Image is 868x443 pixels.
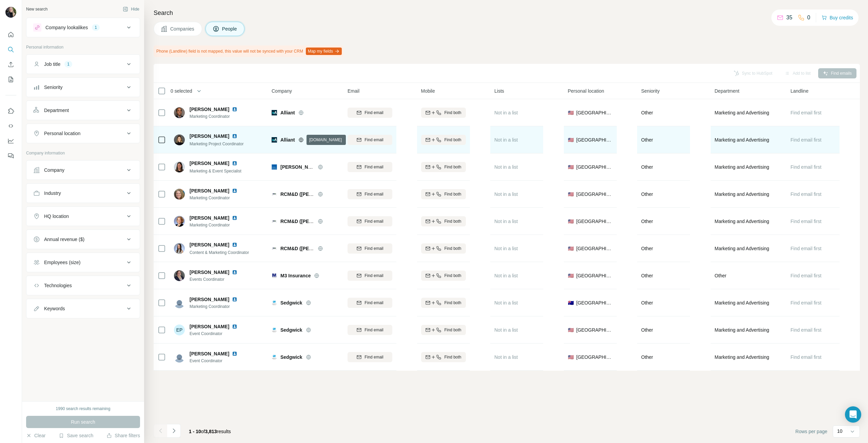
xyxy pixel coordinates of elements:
[641,273,653,278] span: Other
[576,136,613,143] span: [GEOGRAPHIC_DATA]
[494,273,518,278] span: Not in a list
[106,432,140,439] button: Share filters
[715,218,769,225] span: Marketing and Advertising
[348,243,392,254] button: Find email
[444,245,461,252] span: Find both
[272,273,277,278] img: Logo of M3 Insurance
[44,190,61,197] div: Industry
[348,108,392,118] button: Find email
[786,14,792,22] p: 35
[791,164,822,170] span: Find email first
[576,191,613,198] span: [GEOGRAPHIC_DATA]
[44,61,60,68] div: Job title
[641,164,653,170] span: Other
[222,25,238,32] span: People
[494,88,504,94] span: Lists
[494,300,518,306] span: Not in a list
[791,219,822,224] span: Find email first
[174,270,185,281] img: Avatar
[568,354,574,361] span: 🇺🇸
[444,273,461,279] span: Find both
[26,125,140,142] button: Personal location
[348,162,392,172] button: Find email
[791,327,822,333] span: Find email first
[791,273,822,278] span: Find email first
[576,109,613,116] span: [GEOGRAPHIC_DATA]
[26,277,140,294] button: Technologies
[280,191,473,197] span: RCM&D ([PERSON_NAME], [PERSON_NAME], [PERSON_NAME] & [PERSON_NAME])
[272,246,277,251] img: Logo of RCM&D (Riggs, Counselman, Michaels & Downes)
[272,137,277,143] img: Logo of Alliant
[576,354,613,361] span: [GEOGRAPHIC_DATA]
[174,216,185,227] img: Avatar
[44,282,72,289] div: Technologies
[715,164,769,170] span: Marketing and Advertising
[715,299,769,306] span: Marketing and Advertising
[190,350,229,357] span: [PERSON_NAME]
[791,191,822,197] span: Find email first
[444,300,461,306] span: Find both
[118,4,144,14] button: Hide
[26,254,140,271] button: Employees (size)
[795,428,827,435] span: Rows per page
[641,191,653,197] span: Other
[494,164,518,170] span: Not in a list
[272,300,277,306] img: Logo of Sedgwick
[421,243,466,254] button: Find both
[26,150,140,156] p: Company information
[232,324,237,329] img: LinkedIn logo
[174,162,185,172] img: Avatar
[174,243,185,254] img: Avatar
[791,137,822,143] span: Find email first
[576,272,613,279] span: [GEOGRAPHIC_DATA]
[715,272,727,279] span: Other
[348,352,392,362] button: Find email
[92,24,100,31] div: 1
[190,169,241,173] span: Marketing & Event Specialist
[5,58,16,71] button: Enrich CSV
[791,354,822,360] span: Find email first
[364,300,383,306] span: Find email
[280,272,311,279] span: M3 Insurance
[421,352,466,362] button: Find both
[205,429,217,434] span: 3,813
[641,110,653,115] span: Other
[190,113,245,119] span: Marketing Coordinator
[280,109,295,116] span: Alliant
[444,218,461,224] span: Find both
[272,327,277,333] img: Logo of Sedgwick
[280,219,473,224] span: RCM&D ([PERSON_NAME], [PERSON_NAME], [PERSON_NAME] & [PERSON_NAME])
[232,242,237,247] img: LinkedIn logo
[576,299,613,306] span: [GEOGRAPHIC_DATA]
[807,14,810,22] p: 0
[174,352,185,363] img: Avatar
[272,354,277,360] img: Logo of Sedgwick
[494,327,518,333] span: Not in a list
[190,250,249,255] span: Content & Marketing Coordinator
[190,296,229,303] span: [PERSON_NAME]
[232,161,237,166] img: LinkedIn logo
[26,56,140,72] button: Job title1
[26,102,140,118] button: Department
[5,29,16,41] button: Quick start
[272,88,292,94] span: Company
[232,297,237,302] img: LinkedIn logo
[641,354,653,360] span: Other
[171,88,192,94] span: 0 selected
[364,110,383,116] span: Find email
[444,137,461,143] span: Find both
[421,88,435,94] span: Mobile
[56,406,111,412] div: 1990 search results remaining
[715,136,769,143] span: Marketing and Advertising
[189,429,231,434] span: results
[26,44,140,50] p: Personal information
[568,218,574,225] span: 🇺🇸
[44,236,84,243] div: Annual revenue ($)
[5,73,16,86] button: My lists
[822,13,853,22] button: Buy credits
[641,137,653,143] span: Other
[568,88,604,94] span: Personal location
[26,432,45,439] button: Clear
[272,164,277,170] img: Logo of Conner Strong & Buckelew
[232,107,237,112] img: LinkedIn logo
